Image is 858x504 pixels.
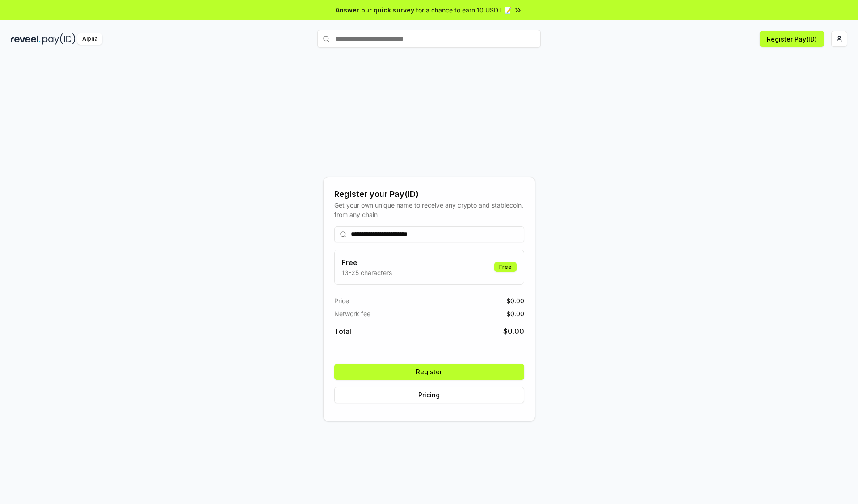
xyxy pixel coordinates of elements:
[760,31,824,47] button: Register Pay(ID)
[334,364,524,380] button: Register
[42,33,76,45] img: pay_id
[334,200,524,219] div: Get your own unique name to receive any crypto and stablecoin, from any chain
[416,5,512,15] span: for a chance to earn 10 USDT 📝
[334,188,524,200] div: Register your Pay(ID)
[506,309,524,318] span: $ 0.00
[334,387,524,403] button: Pricing
[77,33,102,45] div: Alpha
[334,326,351,337] span: Total
[494,262,517,272] div: Free
[334,309,370,318] span: Network fee
[506,296,524,305] span: $ 0.00
[336,5,414,15] span: Answer our quick survey
[11,33,41,45] img: reveel_dark
[334,296,349,305] span: Price
[503,326,524,337] span: $ 0.00
[342,257,392,268] h3: Free
[342,268,392,277] p: 13-25 characters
